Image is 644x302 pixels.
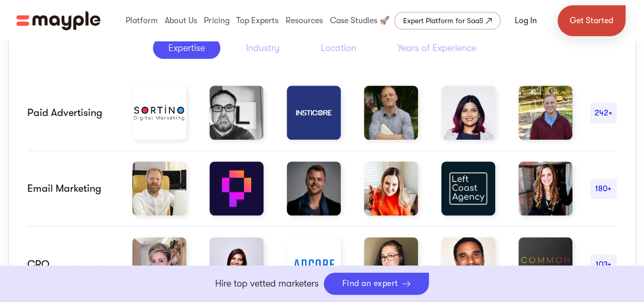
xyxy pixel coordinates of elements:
div: Expert Platform for SaaS [403,14,483,27]
a: Get Started [558,5,625,36]
div: CRO [27,258,115,271]
div: Industry [246,42,280,54]
div: Resources [283,4,325,37]
div: Pricing [201,4,232,37]
a: Expert Platform for SaaS [394,12,500,29]
div: email marketing [27,182,115,195]
div: 180+ [590,182,617,195]
div: Top Experts [234,4,281,37]
div: 103+ [590,258,617,271]
div: About Us [162,4,199,37]
img: Mayple logo [16,11,100,30]
div: Paid advertising [27,107,115,119]
a: Log In [502,8,549,33]
div: Location [321,42,356,54]
div: Years of Experience [397,42,476,54]
div: Expertise [168,42,205,54]
a: home [16,11,100,30]
div: 242+ [590,107,617,119]
div: Platform [123,4,160,37]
